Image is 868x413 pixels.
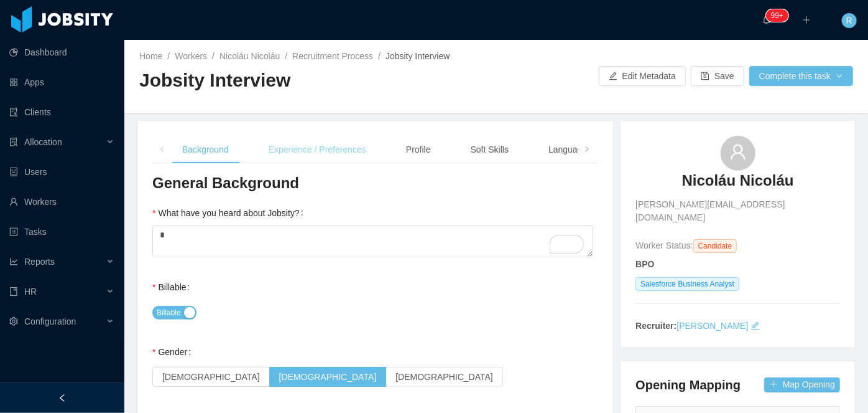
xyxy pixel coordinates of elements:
[395,372,493,382] span: [DEMOGRAPHIC_DATA]
[152,173,598,193] h3: General Background
[386,51,450,61] span: Jobsity Interview
[285,51,287,61] span: /
[764,377,840,392] button: icon: plusMap Opening
[9,40,114,65] a: icon: pie-chartDashboard
[461,136,519,164] div: Soft Skills
[167,51,170,61] span: /
[139,68,496,93] h2: Jobsity Interview
[682,171,794,198] a: Nicoláu Nicoláu
[396,136,441,164] div: Profile
[152,208,308,218] label: What have you heard about Jobsity?
[24,137,62,147] span: Allocation
[635,376,741,394] h4: Opening Mapping
[152,225,593,257] textarea: To enrich screen reader interactions, please activate Accessibility in Grammarly extension settings
[9,287,18,296] i: icon: book
[9,159,114,184] a: icon: robotUsers
[9,189,114,214] a: icon: userWorkers
[635,240,693,250] span: Worker Status:
[691,66,744,86] button: icon: saveSave
[635,259,654,269] strong: BPO
[152,347,196,357] label: Gender
[635,277,739,291] span: Salesforce Business Analyst
[24,287,37,297] span: HR
[152,306,196,320] button: Billable
[9,317,18,326] i: icon: setting
[157,306,181,319] span: Billable
[219,51,280,61] a: Nicoláu Nicoláu
[676,321,748,331] a: [PERSON_NAME]
[159,146,165,153] i: icon: left
[751,321,760,330] i: icon: edit
[292,51,373,61] a: Recruitment Process
[749,66,853,86] button: Complete this taskicon: down
[766,9,788,22] sup: 255
[599,66,686,86] button: icon: editEdit Metadata
[139,51,162,61] a: Home
[682,171,794,191] h3: Nicoláu Nicoláu
[635,198,840,224] span: [PERSON_NAME][EMAIL_ADDRESS][DOMAIN_NAME]
[9,219,114,244] a: icon: profileTasks
[212,51,215,61] span: /
[584,146,590,153] i: icon: right
[24,257,55,267] span: Reports
[802,16,811,24] i: icon: plus
[729,143,747,161] i: icon: user
[9,100,114,125] a: icon: auditClients
[378,51,381,61] span: /
[635,321,676,331] strong: Recruiter:
[24,316,76,326] span: Configuration
[9,138,18,146] i: icon: solution
[9,257,18,266] i: icon: line-chart
[9,70,114,95] a: icon: appstoreApps
[693,239,737,253] span: Candidate
[172,136,239,164] div: Background
[175,51,207,61] a: Workers
[846,13,852,28] span: R
[538,136,597,164] div: Language
[162,372,260,382] span: [DEMOGRAPHIC_DATA]
[279,372,377,382] span: [DEMOGRAPHIC_DATA]
[152,282,195,292] label: Billable
[259,136,376,164] div: Experience / Preferences
[762,16,771,24] i: icon: bell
